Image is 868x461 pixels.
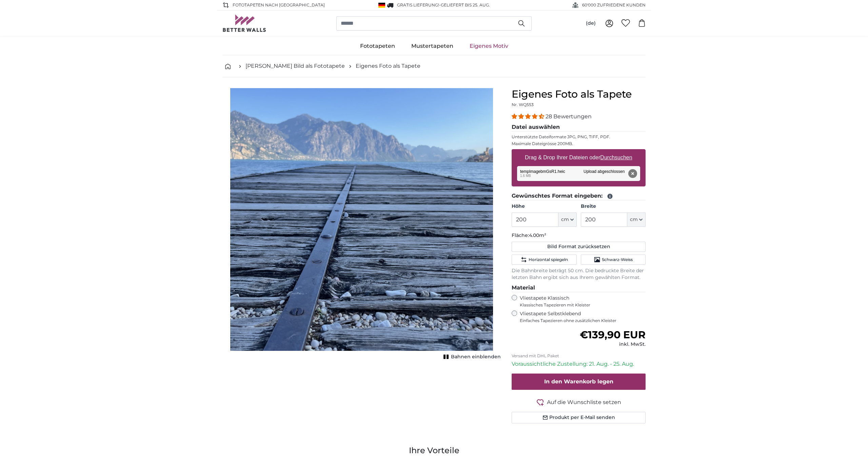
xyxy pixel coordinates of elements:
[522,151,635,164] label: Drag & Drop Ihrer Dateien oder
[461,37,516,55] a: Eigenes Motiv
[441,2,490,7] span: Geliefert bis 25. Aug.
[630,216,638,223] span: cm
[222,445,646,456] h3: Ihre Vorteile
[520,295,640,308] label: Vliestapete Klassisch
[582,2,646,8] span: 60'000 ZUFRIEDENE KUNDEN
[546,113,592,120] span: 28 Bewertungen
[512,267,646,281] p: Die Bahnbreite beträgt 50 cm. Die bedruckte Breite der letzten Bahn ergibt sich aus Ihrem gewählt...
[378,3,385,8] img: Deutschland
[512,113,546,120] span: 4.32 stars
[512,374,646,390] button: In den Warenkorb legen
[520,318,646,323] span: Einfaches Tapezieren ohne zusätzlichen Kleister
[561,216,569,223] span: cm
[397,2,439,7] span: GRATIS Lieferung!
[512,232,646,239] p: Fläche:
[512,88,646,100] h1: Eigenes Foto als Tapete
[558,213,577,227] button: cm
[233,2,325,8] span: Fototapeten nach [GEOGRAPHIC_DATA]
[520,310,646,323] label: Vliestapete Selbstklebend
[581,255,646,265] button: Schwarz-Weiss
[512,192,646,200] legend: Gewünschtes Format eingeben:
[512,141,646,146] p: Maximale Dateigrösse 200MB.
[512,102,534,107] span: Nr. WQ553
[512,284,646,292] legend: Material
[529,257,568,262] span: Horizontal spiegeln
[222,15,267,32] img: Betterwalls
[580,328,646,341] span: €139,90 EUR
[512,398,646,406] button: Auf die Wunschliste setzen
[512,203,576,210] label: Höhe
[627,213,646,227] button: cm
[352,37,403,55] a: Fototapeten
[580,341,646,348] div: inkl. MwSt.
[544,378,613,385] span: In den Warenkorb legen
[602,257,633,262] span: Schwarz-Weiss
[581,203,646,210] label: Breite
[512,123,646,132] legend: Datei auswählen
[512,242,646,252] button: Bild Format zurücksetzen
[580,17,601,29] button: (de)
[439,2,490,7] span: -
[222,55,646,77] nav: breadcrumbs
[600,155,632,160] u: Durchsuchen
[222,88,501,359] div: 1 of 1
[512,255,576,265] button: Horizontal spiegeln
[245,62,345,70] a: [PERSON_NAME] Bild als Fototapete
[441,352,501,362] button: Bahnen einblenden
[520,302,640,308] span: Klassisches Tapezieren mit Kleister
[451,354,501,360] span: Bahnen einblenden
[512,134,646,140] p: Unterstützte Dateiformate JPG, PNG, TIFF, PDF.
[529,232,546,238] span: 4.00m²
[230,88,493,351] img: personalised-photo
[356,62,420,70] a: Eigenes Foto als Tapete
[512,412,646,423] button: Produkt per E-Mail senden
[403,37,461,55] a: Mustertapeten
[547,398,621,406] span: Auf die Wunschliste setzen
[512,360,646,368] p: Voraussichtliche Zustellung: 21. Aug. - 25. Aug.
[512,353,646,359] p: Versand mit DHL Paket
